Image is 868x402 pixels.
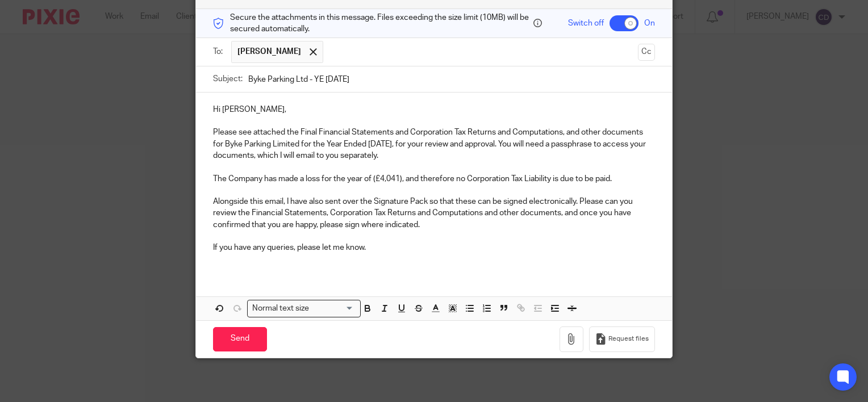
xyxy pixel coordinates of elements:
input: Send [213,327,267,351]
p: The Company has made a loss for the year of (£4,041), and therefore no Corporation Tax Liability ... [213,173,655,185]
p: Please see attached the Final Financial Statements and Corporation Tax Returns and Computations, ... [213,127,655,161]
button: Request files [589,326,655,352]
div: Search for option [247,300,361,317]
span: [PERSON_NAME] [237,46,301,57]
p: Hi [PERSON_NAME], [213,104,655,115]
span: Switch off [568,18,604,29]
p: If you have any queries, please let me know. [213,242,655,253]
input: Search for option [313,303,354,315]
span: Request files [608,334,649,344]
span: Secure the attachments in this message. Files exceeding the size limit (10MB) will be secured aut... [230,12,531,35]
p: Alongside this email, I have also sent over the Signature Pack so that these can be signed electr... [213,196,655,231]
span: On [644,18,655,29]
span: Normal text size [250,303,312,315]
label: To: [213,46,226,57]
label: Subject: [213,73,243,85]
button: Cc [638,44,655,61]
